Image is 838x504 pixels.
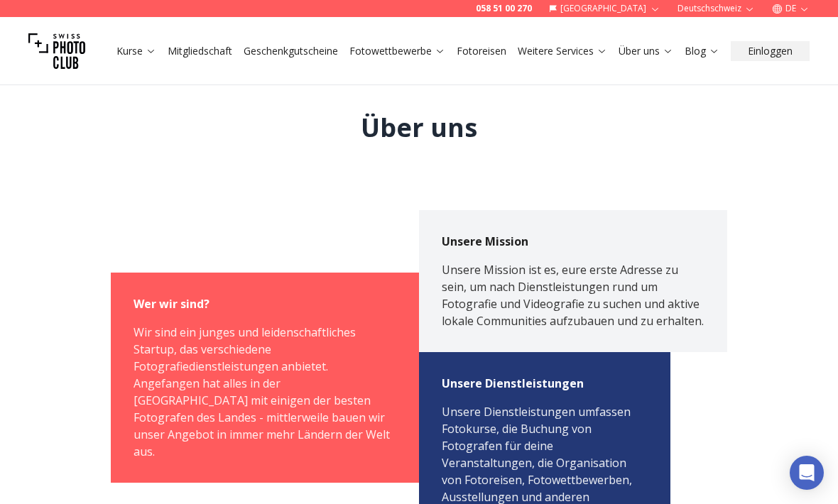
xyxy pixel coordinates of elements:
button: Geschenkgutscheine [238,41,344,61]
button: Einloggen [731,41,810,61]
a: Über uns [619,44,673,58]
a: Fotowettbewerbe [349,44,445,58]
a: Geschenkgutscheine [244,44,338,58]
a: Fotoreisen [457,44,506,58]
h2: Unsere Dienstleistungen [442,375,648,392]
button: Weitere Services [512,41,613,61]
div: Open Intercom Messenger [790,456,824,490]
a: Mitgliedschaft [168,44,232,58]
h2: Unsere Mission [442,233,704,250]
button: Fotoreisen [451,41,512,61]
button: Kurse [111,41,162,61]
h1: Über uns [361,114,477,142]
button: Blog [679,41,725,61]
button: Fotowettbewerbe [344,41,451,61]
button: Mitgliedschaft [162,41,238,61]
a: Blog [685,44,719,58]
h2: Wer wir sind? [134,295,396,312]
span: Wir sind ein junges und leidenschaftliches Startup, das verschiedene Fotografiedienstleistungen a... [134,324,390,459]
span: Unsere Mission ist es, eure erste Adresse zu sein, um nach Dienstleistungen rund um Fotografie un... [442,262,704,329]
a: 058 51 00 270 [476,3,532,14]
button: Über uns [613,41,679,61]
a: Weitere Services [518,44,607,58]
img: Swiss photo club [28,23,85,80]
a: Kurse [116,44,156,58]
